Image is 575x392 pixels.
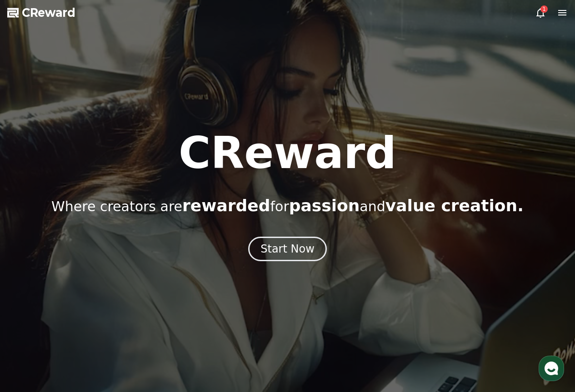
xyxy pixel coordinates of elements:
[535,7,546,18] a: 1
[248,237,327,261] button: Start Now
[540,5,548,13] div: 1
[22,5,75,20] span: CReward
[51,197,524,215] p: Where creators are for and
[289,196,360,215] span: passion
[7,5,75,20] a: CReward
[179,131,396,175] h1: CReward
[182,196,270,215] span: rewarded
[385,196,524,215] span: value creation.
[248,246,327,254] a: Start Now
[260,242,315,256] div: Start Now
